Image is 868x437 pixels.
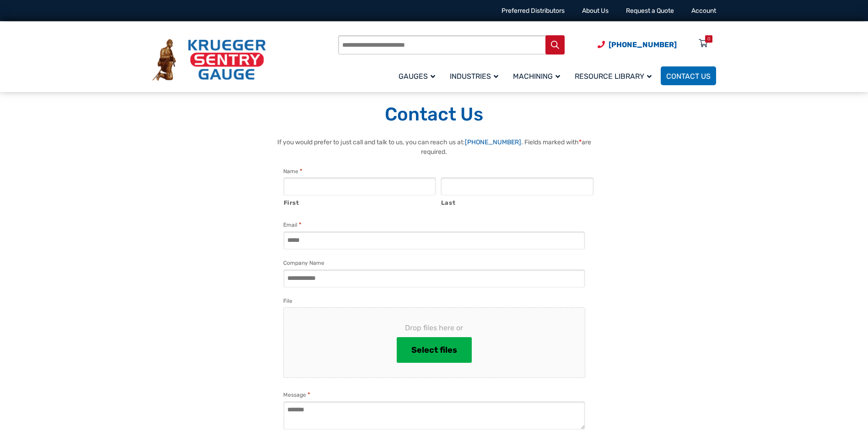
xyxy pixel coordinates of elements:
span: Drop files here or [298,322,570,333]
p: If you would prefer to just call and talk to us, you can reach us at: . Fields marked with are re... [274,137,594,157]
label: Company Name [283,258,324,268]
span: Industries [450,72,498,81]
a: Contact Us [661,66,716,85]
label: File [283,296,292,306]
a: Machining [507,65,569,87]
img: Krueger Sentry Gauge [152,39,266,81]
span: Gauges [399,72,435,81]
a: Request a Quote [626,7,674,15]
a: Gauges [393,65,444,87]
div: 0 [707,35,710,43]
span: [PHONE_NUMBER] [609,40,677,49]
a: About Us [582,7,609,15]
span: Resource Library [575,72,652,81]
h1: Contact Us [152,103,716,126]
a: Account [691,7,716,15]
label: Email [283,220,302,229]
a: Preferred Distributors [501,7,565,15]
label: Message [283,390,310,399]
label: Last [441,196,594,208]
button: select files, file [397,337,472,363]
a: [PHONE_NUMBER] [465,138,521,146]
a: Industries [444,65,507,87]
span: Contact Us [666,72,711,81]
label: First [284,196,437,208]
legend: Name [283,167,302,176]
a: Resource Library [569,65,661,87]
span: Machining [513,72,560,81]
a: Phone Number (920) 434-8860 [598,39,677,50]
